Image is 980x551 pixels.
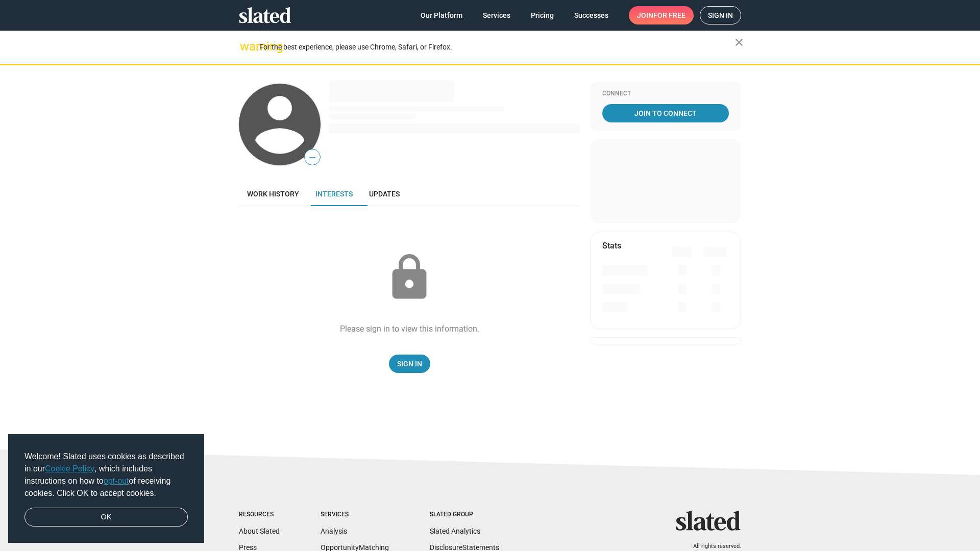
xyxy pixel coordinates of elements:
mat-card-title: Stats [602,240,621,251]
span: Pricing [531,6,554,24]
a: Services [475,6,519,24]
div: Connect [602,90,729,98]
span: Services [483,6,510,24]
div: Resources [239,511,280,519]
a: Successes [566,6,617,24]
a: Our Platform [412,6,471,24]
span: Welcome! Slated uses cookies as described in our , which includes instructions on how to of recei... [24,450,188,499]
a: Slated Analytics [430,527,480,535]
a: opt-out [104,477,129,485]
span: Join [637,6,685,24]
div: Slated Group [430,511,499,519]
a: Updates [361,182,408,206]
a: Joinfor free [629,6,694,24]
div: Services [321,511,389,519]
span: Sign in [708,7,733,24]
span: Sign In [397,355,422,373]
a: Analysis [321,527,347,535]
span: Successes [574,6,608,24]
a: dismiss cookie message [24,508,188,527]
a: Interests [307,182,361,206]
a: About Slated [239,527,280,535]
mat-icon: lock [384,252,435,303]
a: Pricing [523,6,562,24]
mat-icon: close [733,36,745,48]
span: Join To Connect [604,104,727,122]
a: Work history [239,182,307,206]
a: Sign in [700,6,741,24]
span: Work history [247,190,299,198]
a: Sign In [389,355,430,373]
div: cookieconsent [8,434,204,543]
a: Join To Connect [602,104,729,122]
a: Cookie Policy [45,464,94,473]
span: Interests [315,190,353,198]
mat-icon: warning [240,40,252,53]
span: — [305,151,320,164]
div: For the best experience, please use Chrome, Safari, or Firefox. [259,40,735,54]
span: for free [653,6,685,24]
span: Our Platform [421,6,462,24]
span: Updates [369,190,400,198]
div: Please sign in to view this information. [340,323,479,334]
